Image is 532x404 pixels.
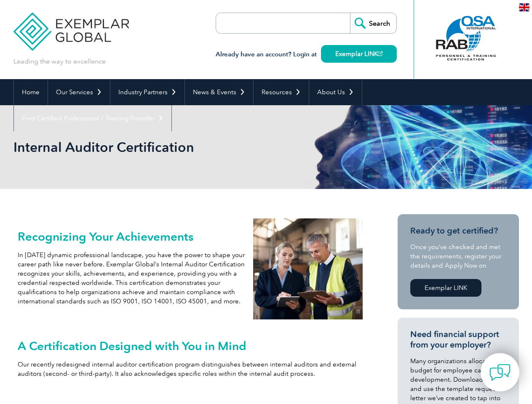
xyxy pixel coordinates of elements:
[410,226,506,236] h3: Ready to get certified?
[14,79,48,105] a: Home
[48,79,110,105] a: Our Services
[216,49,397,60] h3: Already have an account? Login at
[410,329,506,350] h3: Need financial support from your employer?
[13,57,106,66] p: Leading the way to excellence
[13,139,337,155] h1: Internal Auditor Certification
[410,279,481,297] a: Exemplar LINK
[489,362,511,383] img: contact-chat.png
[18,250,245,306] p: In [DATE] dynamic professional landscape, you have the power to shape your career path like never...
[410,242,506,270] p: Once you’ve checked and met the requirements, register your details and Apply Now on
[110,79,184,105] a: Industry Partners
[185,79,253,105] a: News & Events
[378,51,382,56] img: open_square.png
[18,360,363,378] p: Our recently redesigned internal auditor certification program distinguishes between internal aud...
[18,339,363,353] h2: A Certification Designed with You in Mind
[14,105,171,131] a: Find Certified Professional / Training Provider
[18,230,245,243] h2: Recognizing Your Achievements
[309,79,362,105] a: About Us
[350,13,396,33] input: Search
[519,3,529,11] img: en
[321,45,397,63] a: Exemplar LINK
[253,218,363,319] img: internal auditors
[254,79,309,105] a: Resources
